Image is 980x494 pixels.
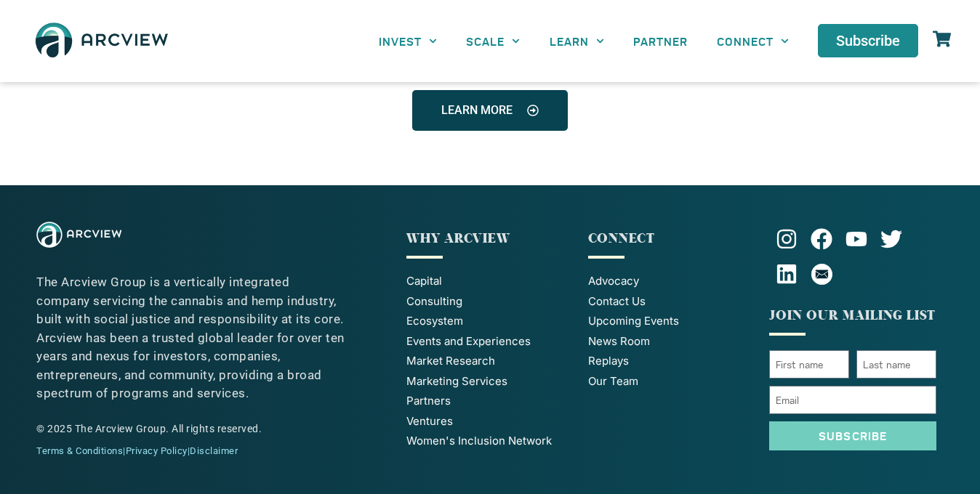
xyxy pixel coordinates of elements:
[769,421,936,450] button: Subscribe
[36,273,345,403] p: The Arcview Group is a vertically integrated company servicing the cannabis and hemp industry, bu...
[406,373,507,390] span: Marketing Services
[588,353,755,370] a: Replays
[588,333,650,350] span: News Room
[36,222,121,248] img: The Arcview Group
[406,353,574,370] a: Market Research
[364,25,451,57] a: INVEST
[29,15,174,68] img: The Arcview Group
[406,293,574,310] a: Consulting
[406,393,574,410] a: Partners
[406,413,574,430] a: Ventures
[451,25,534,57] a: SCALE
[406,373,574,390] a: Marketing Services
[588,293,646,310] span: Contact Us
[36,445,123,456] a: Terms & Conditions
[126,445,188,456] a: Privacy Policy
[406,353,495,370] span: Market Research
[769,306,936,325] p: JOIN OUR MAILING LIST
[412,90,568,131] a: Learn More
[588,353,629,370] span: Replays
[535,25,619,57] a: LEARN
[588,313,679,330] span: Upcoming Events
[588,373,755,390] a: Our Team
[769,386,936,414] input: Email
[406,313,574,330] a: Ecosystem
[588,229,755,248] div: CONNECT
[836,33,900,48] span: Subscribe
[406,433,552,450] span: Women's Inclusion Network
[819,430,888,442] span: Subscribe
[769,350,936,458] form: Mailing list
[406,313,463,330] span: Ecosystem
[588,373,638,390] span: Our Team
[818,24,918,57] a: Subscribe
[364,25,803,57] nav: Menu
[588,273,639,290] span: Advocacy
[406,333,531,350] span: Events and Experiences
[406,333,574,350] a: Events and Experiences
[36,444,345,458] div: | |
[588,313,755,330] a: Upcoming Events
[406,393,451,410] span: Partners
[406,273,442,290] span: Capital
[856,350,936,378] input: Last name
[702,25,803,57] a: CONNECT
[406,293,462,310] span: Consulting
[406,413,453,430] span: Ventures
[588,333,755,350] a: News Room
[406,433,574,450] a: Women's Inclusion Network
[36,421,345,437] div: © 2025 The Arcview Group. All rights reserved.
[190,445,238,456] a: Disclaimer
[441,105,513,116] span: Learn More
[619,25,702,57] a: PARTNER
[406,273,574,290] a: Capital
[588,273,755,290] a: Advocacy
[588,293,755,310] a: Contact Us
[769,350,849,378] input: First name
[406,229,574,248] p: WHY ARCVIEW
